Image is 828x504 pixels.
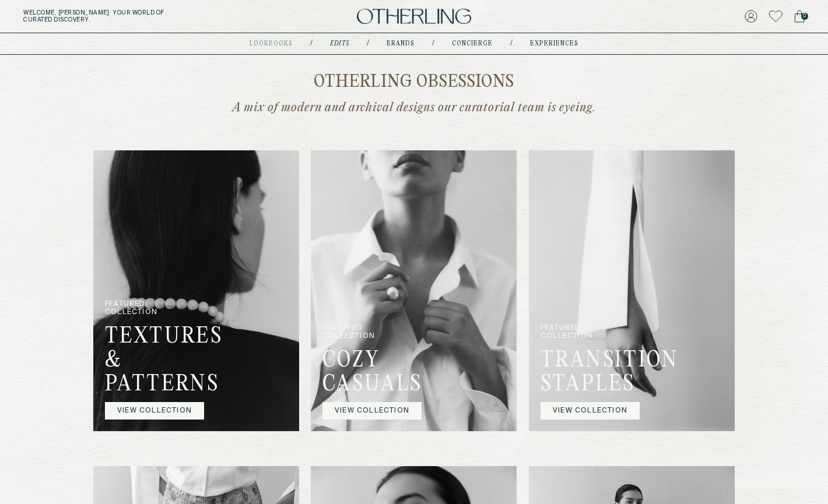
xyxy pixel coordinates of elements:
[541,349,620,403] h2: TRANSITION STAPLES
[310,39,313,48] div: /
[105,300,185,325] p: FEATURED COLLECTION
[452,41,493,47] a: concierge
[23,9,258,23] h5: Welcome, [PERSON_NAME] . Your world of curated discovery.
[250,41,293,47] a: lookbooks
[187,100,641,115] p: A mix of modern and archival designs our curatorial team is eyeing.
[322,324,402,349] p: FEATURED COLLECTION
[105,325,185,402] h2: TEXTURES & PATTERNS
[530,41,578,47] a: experiences
[510,39,513,48] div: /
[367,39,369,48] div: /
[432,39,434,48] div: /
[105,402,204,420] a: VIEW COLLECTION
[357,9,471,24] img: logo
[311,150,517,431] img: common shop
[93,73,735,91] h2: otherling obsessions
[322,402,422,420] a: VIEW COLLECTION
[801,13,808,20] span: 0
[322,349,402,403] h2: COZY CASUALS
[794,8,805,24] a: 0
[541,324,620,349] p: FEATURED COLLECTION
[529,150,735,431] img: common shop
[93,150,299,431] img: common shop
[330,41,349,47] a: Edits
[387,41,415,47] a: Brands
[541,402,640,420] a: VIEW COLLECTION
